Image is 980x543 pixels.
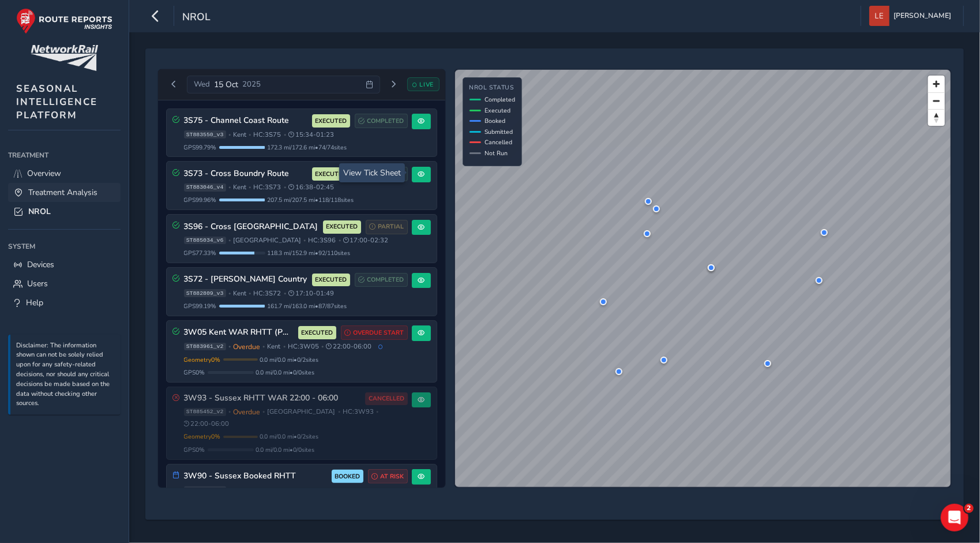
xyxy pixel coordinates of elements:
span: • [376,409,378,415]
span: • [363,487,366,493]
span: • [228,343,231,350]
span: Kent [267,342,280,351]
h3: 3W05 Kent WAR RHTT (PM) 22:00 - 06:00 [184,328,294,338]
span: EXECUTED [315,117,347,126]
span: • [262,343,265,350]
span: 0.0 mi / 0.0 mi • 0 / 2 sites [260,355,319,364]
span: Executed [485,106,511,115]
span: Not Run [485,149,508,158]
span: COMPLETED [367,170,404,179]
span: Users [27,278,48,289]
span: ST885259_v2 [184,486,226,495]
canvas: Map [455,70,952,488]
span: ST885034_v6 [184,237,226,245]
img: rr logo [16,8,112,34]
span: HC: 3W05 [288,342,319,351]
span: 2 [964,504,974,513]
span: GPS 0 % [184,445,205,454]
span: ST883550_v3 [184,130,226,138]
span: 15:34 - 01:23 [288,130,334,139]
span: • [228,409,231,415]
span: NROL [182,10,211,26]
span: 22:00 - 06:00 [184,420,230,428]
div: Treatment [8,147,121,164]
span: Wed [194,79,210,89]
a: NROL [8,202,121,221]
a: Help [8,293,121,312]
span: COMPLETED [367,275,404,284]
span: ST882809_v3 [184,289,226,297]
span: • [303,237,306,244]
span: 16:38 - 02:45 [288,183,334,192]
span: EXECUTED [301,328,333,338]
button: [PERSON_NAME] [869,6,955,26]
span: • [321,343,324,350]
span: 15 Oct [214,79,238,90]
span: Cancelled [485,138,513,147]
span: • [284,290,286,297]
span: ST883961_v2 [184,343,226,351]
span: • [228,487,231,493]
a: Devices [8,255,121,274]
span: 17:10 - 01:49 [288,289,334,298]
span: HC: 3S96 [308,236,336,245]
span: 9h 42m to target [233,486,286,495]
span: 161.7 mi / 163.0 mi • 87 / 87 sites [268,302,347,310]
span: 207.5 mi / 207.5 mi • 118 / 118 sites [268,196,354,204]
h4: NROL Status [470,84,516,92]
span: Treatment Analysis [28,187,97,198]
span: COMPLETED [367,117,404,126]
span: Overdue [233,342,260,351]
div: System [8,238,121,255]
span: GPS 77.33 % [184,249,217,257]
span: 0.0 mi / 0.0 mi • 0 / 0 sites [256,368,315,377]
span: Overview [27,168,61,179]
span: HC: 3W90 [368,486,399,495]
button: Reset bearing to north [928,109,945,126]
span: Devices [27,259,54,270]
img: diamond-layout [869,6,889,26]
span: OVERDUE START [353,328,404,338]
span: • [249,290,251,297]
span: 0.0 mi / 0.0 mi • 0 / 2 sites [260,432,319,441]
span: Booked [485,117,506,125]
span: Kent [233,130,246,139]
p: Disclaimer: The information shown can not be solely relied upon for any safety-related decisions,... [17,341,115,409]
a: Treatment Analysis [8,183,121,202]
span: HC: 3S72 [253,289,281,298]
span: NROL [28,206,51,217]
span: 2025 [242,79,261,89]
button: Zoom in [928,76,945,92]
span: • [288,487,290,493]
h3: 3S75 - Channel Coast Route [184,116,308,126]
span: HC: 3S75 [253,130,281,139]
span: • [228,237,231,244]
span: • [284,132,286,138]
span: Kent [233,183,246,192]
span: SEASONAL INTELLIGENCE PLATFORM [16,82,97,122]
iframe: Intercom live chat [941,504,968,531]
span: CANCELLED [369,394,404,403]
span: • [228,184,231,190]
span: 118.3 mi / 152.9 mi • 92 / 110 sites [268,249,351,257]
span: • [338,409,340,415]
span: • [284,184,286,190]
span: 172.3 mi / 172.6 mi • 74 / 74 sites [268,143,347,152]
h3: 3S72 - [PERSON_NAME] Country [184,275,308,284]
h3: 3W90 - Sussex Booked RHTT [184,471,328,481]
span: 22:00 - 06:00 [326,342,371,351]
span: • [401,487,404,493]
span: EXECUTED [326,222,358,231]
button: Zoom out [928,92,945,109]
span: PARTIAL [378,222,404,231]
span: • [228,290,231,297]
span: • [339,237,341,244]
span: AT RISK [380,472,404,481]
span: • [249,132,251,138]
a: Overview [8,164,121,183]
span: HC: 3W93 [343,407,374,416]
span: BOOKED [335,472,360,481]
span: ST885452_v2 [184,408,226,416]
span: Help [26,297,43,308]
span: [GEOGRAPHIC_DATA] [267,407,335,416]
